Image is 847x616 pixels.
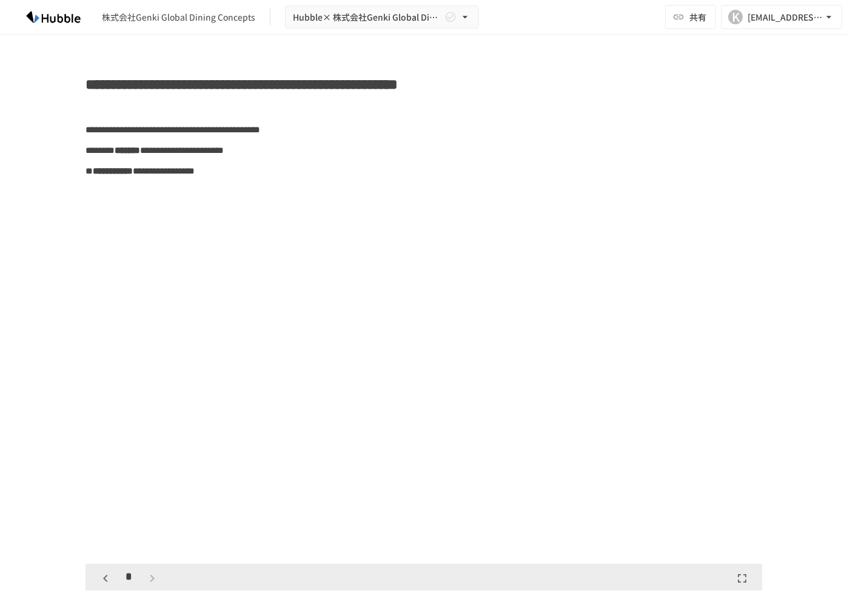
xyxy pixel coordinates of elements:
[15,7,92,27] img: HzDRNkGCf7KYO4GfwKnzITak6oVsp5RHeZBEM1dQFiQ
[748,10,823,25] div: [EMAIL_ADDRESS][DOMAIN_NAME]
[721,5,842,29] button: K[EMAIL_ADDRESS][DOMAIN_NAME]
[293,10,442,25] span: Hubble× 株式会社Genki Global Dining Concepts様 オンボーディングプロジェクト
[285,5,479,29] button: Hubble× 株式会社Genki Global Dining Concepts様 オンボーディングプロジェクト
[665,5,716,29] button: 共有
[728,10,743,24] div: K
[689,10,706,24] span: 共有
[102,11,255,24] div: 株式会社Genki Global Dining Concepts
